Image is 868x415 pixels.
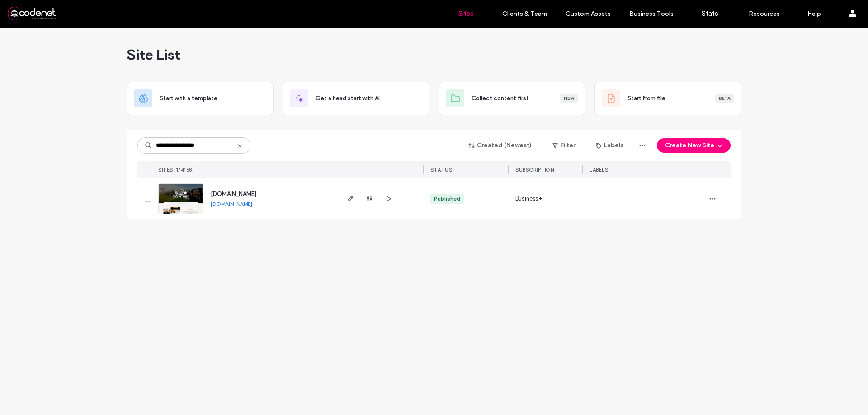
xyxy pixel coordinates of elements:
span: SITES (1/4168) [158,167,194,173]
div: New [560,94,578,103]
div: Start with a template [127,82,274,115]
button: Created (Newest) [461,138,540,153]
div: Get a head start with AI [283,82,429,115]
span: Get a head start with AI [316,94,380,103]
span: Collect content first [472,94,529,103]
label: Help [807,10,821,18]
label: Resources [749,10,780,18]
div: Published [434,195,460,203]
label: Business Tools [629,10,674,18]
a: [DOMAIN_NAME] [211,191,256,197]
span: Start from file [627,94,665,103]
button: Filter [543,138,584,153]
div: Collect content firstNew [439,82,585,115]
label: Clients & Team [502,10,547,18]
div: Start from fileBeta [594,82,741,115]
button: Labels [588,138,632,153]
div: Beta [715,94,734,103]
span: SUBSCRIPTION [515,167,554,173]
button: Create New Site [657,138,731,153]
span: Site List [127,46,180,64]
span: LABELS [590,167,608,173]
a: [DOMAIN_NAME] [211,201,252,207]
label: Sites [458,9,474,18]
label: Custom Assets [566,10,611,18]
label: Stats [702,9,718,18]
span: עזרה [9,6,27,14]
span: Business+ [515,194,542,203]
span: STATUS [430,167,452,173]
span: Start with a template [160,94,217,103]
